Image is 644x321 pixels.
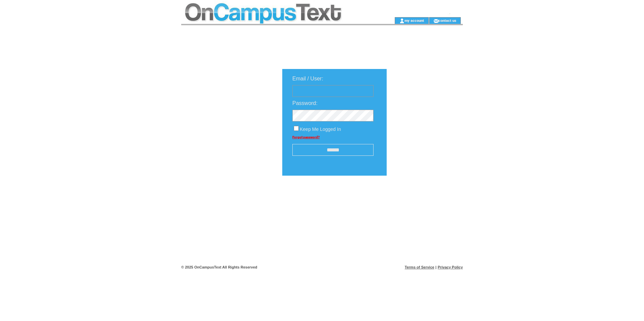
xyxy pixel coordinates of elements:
[181,265,257,269] span: © 2025 OnCampusText All Rights Reserved
[438,265,463,269] a: Privacy Policy
[292,135,320,139] a: Forgot password?
[399,18,405,24] img: account_icon.gif;jsessionid=B008D46AD43719D0CD37F6DAB138F3F8
[300,127,341,132] span: Keep Me Logged In
[433,18,439,24] img: contact_us_icon.gif;jsessionid=B008D46AD43719D0CD37F6DAB138F3F8
[292,76,323,81] span: Email / User:
[405,265,434,269] a: Terms of Service
[405,18,424,23] a: my account
[439,18,456,23] a: contact us
[436,265,437,269] span: |
[292,100,318,106] span: Password:
[406,192,440,201] img: transparent.png;jsessionid=B008D46AD43719D0CD37F6DAB138F3F8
